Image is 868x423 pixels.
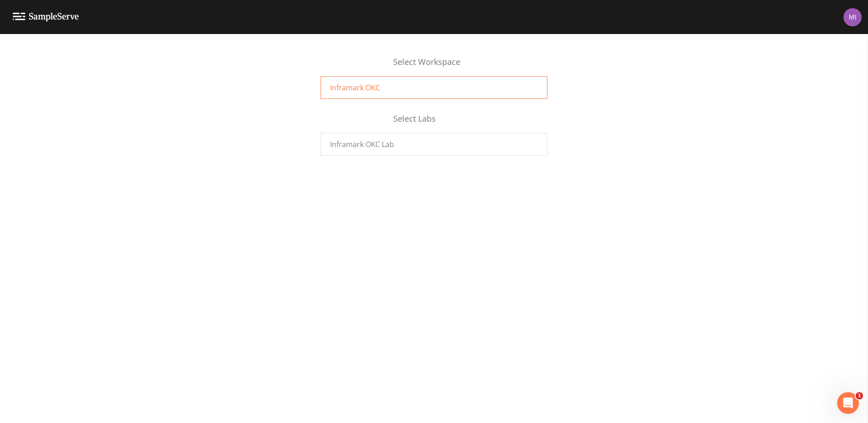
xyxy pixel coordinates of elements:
div: Select Labs [321,113,547,133]
iframe: Intercom live chat [837,392,859,414]
div: Select Workspace [321,56,547,76]
span: Inframark OKC Lab [330,139,394,150]
img: logo [13,13,79,21]
a: Inframark OKC Lab [321,133,547,156]
span: 1 [856,392,863,399]
img: 11d739c36d20347f7b23fdbf2a9dc2c5 [843,8,862,26]
span: Inframark OKC [330,82,380,93]
a: Inframark OKC [321,76,547,99]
